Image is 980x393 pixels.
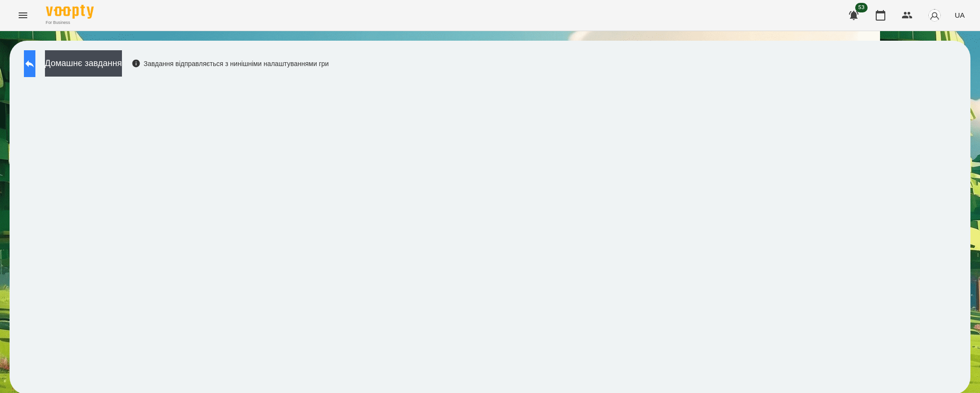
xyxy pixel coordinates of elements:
[11,4,34,27] button: Menu
[855,3,868,12] span: 53
[46,5,94,19] img: Voopty Logo
[45,50,122,77] button: Домашнє завдання
[46,20,94,26] span: For Business
[951,6,969,24] button: UA
[928,9,941,22] img: avatar_s.png
[132,59,329,68] div: Завдання відправляється з нинішніми налаштуваннями гри
[955,10,965,20] span: UA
